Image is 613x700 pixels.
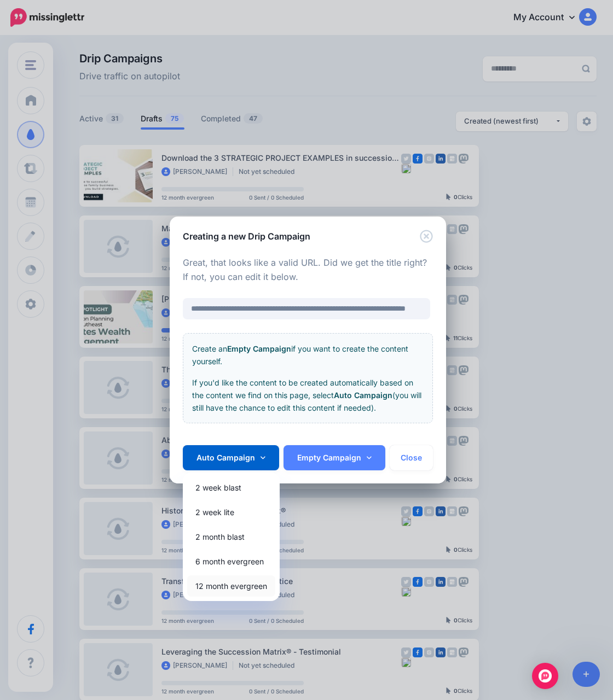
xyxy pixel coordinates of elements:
[284,445,385,470] a: Empty Campaign
[183,445,279,470] a: Auto Campaign
[334,390,392,400] b: Auto Campaign
[192,342,424,367] p: Create an if you want to create the content yourself.
[532,663,558,689] div: Open Intercom Messenger
[390,445,433,470] button: Close
[187,551,275,572] a: 6 month evergreen
[183,230,310,243] h5: Creating a new Drip Campaign
[227,344,291,353] b: Empty Campaign
[420,230,433,243] button: Close
[192,376,424,414] p: If you'd like the content to be created automatically based on the content we find on this page, ...
[187,501,275,523] a: 2 week lite
[183,256,433,284] p: Great, that looks like a valid URL. Did we get the title right? If not, you can edit it below.
[187,526,275,547] a: 2 month blast
[187,477,275,498] a: 2 week blast
[187,575,275,597] a: 12 month evergreen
